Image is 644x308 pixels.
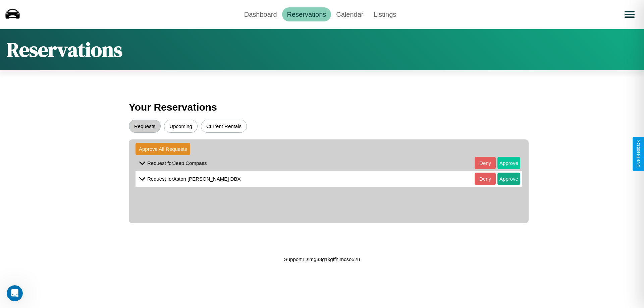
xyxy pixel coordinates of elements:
[129,98,515,116] h3: Your Reservations
[129,120,161,133] button: Requests
[147,159,207,168] p: Request for Jeep Compass
[7,36,122,63] h1: Reservations
[497,157,520,169] button: Approve
[282,7,331,21] a: Reservations
[620,5,639,24] button: Open menu
[368,7,401,21] a: Listings
[331,7,368,21] a: Calendar
[201,120,247,133] button: Current Rentals
[636,140,641,168] div: Give Feedback
[136,143,190,155] button: Approve All Requests
[497,173,520,185] button: Approve
[147,174,240,183] p: Request for Aston [PERSON_NAME] DBX
[475,173,496,185] button: Deny
[475,157,496,169] button: Deny
[7,285,23,301] iframe: Intercom live chat
[284,255,360,264] p: Support ID: mg33g1kgffhimcso52u
[239,7,282,21] a: Dashboard
[164,120,198,133] button: Upcoming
